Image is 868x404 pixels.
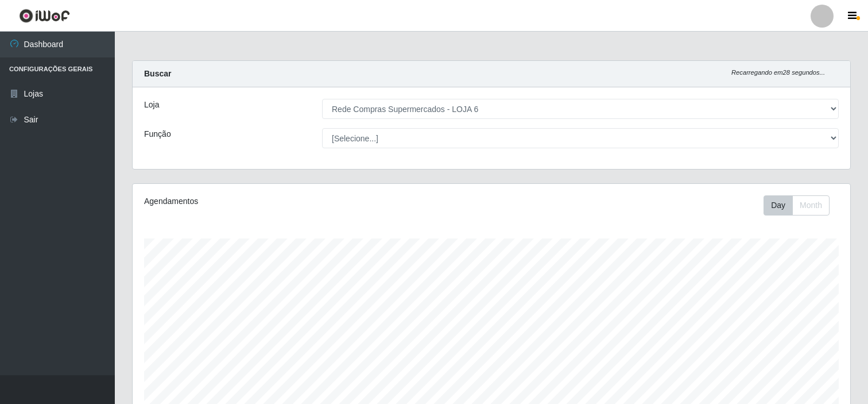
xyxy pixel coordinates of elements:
button: Day [764,195,793,216]
img: CoreUI Logo [19,9,70,23]
div: Agendamentos [144,195,424,207]
button: Month [792,195,830,216]
div: First group [764,195,830,216]
label: Loja [144,99,159,111]
div: Toolbar with button groups [764,195,839,216]
i: Recarregando em 28 segundos... [731,69,825,76]
label: Função [144,128,171,140]
strong: Buscar [144,69,171,78]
